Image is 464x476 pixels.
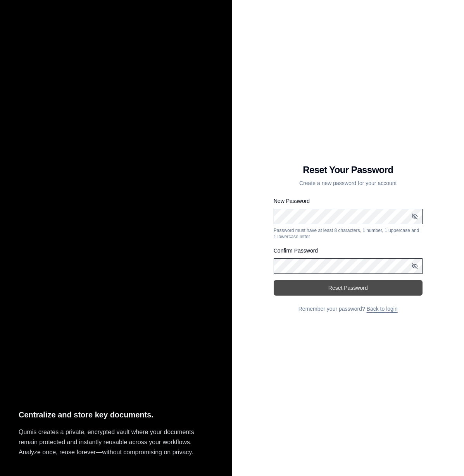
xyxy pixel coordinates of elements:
p: Password must have at least 8 characters, 1 number, 1 uppercase and 1 lowercase letter [274,227,423,240]
p: Qumis creates a private, encrypted vault where your documents remain protected and instantly reus... [19,427,214,457]
p: Centralize and store key documents. [19,408,214,421]
label: New Password [274,198,310,204]
button: Reset Password [274,280,423,296]
label: Confirm Password [274,248,318,254]
a: Back to login [367,306,398,312]
p: Create a new password for your account [274,179,423,187]
h1: Reset Your Password [274,164,423,176]
p: Remember your password? [274,305,423,313]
